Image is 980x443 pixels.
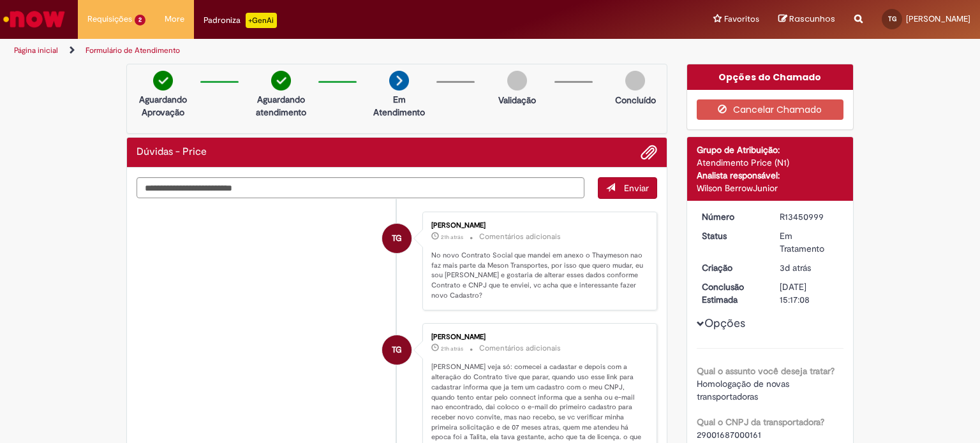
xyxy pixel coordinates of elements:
textarea: Digite sua mensagem aqui... [137,177,584,199]
span: 21h atrás [441,345,463,352]
div: Analista responsável: [697,169,844,182]
b: Qual o assunto você deseja tratar? [697,365,835,377]
img: arrow-next.png [389,71,409,91]
span: 3d atrás [780,262,811,273]
span: TG [392,335,402,365]
div: Em Tratamento [780,229,839,255]
dt: Número [692,210,771,223]
small: Comentários adicionais [479,231,561,242]
img: img-circle-grey.png [625,71,645,91]
div: [PERSON_NAME] [431,333,644,341]
p: No novo Contrato Social que mandei em anexo o Thaymeson nao faz mais parte da Meson Transportes, ... [431,251,644,301]
button: Cancelar Chamado [697,99,844,120]
button: Adicionar anexos [641,144,657,161]
p: Validação [498,94,536,106]
span: Homologação de novas transportadoras [697,378,792,402]
span: More [165,13,184,25]
dt: Status [692,229,771,242]
span: [PERSON_NAME] [906,13,970,24]
div: Grupo de Atribuição: [697,143,844,156]
span: Enviar [624,182,649,194]
span: Rascunhos [789,13,835,25]
img: check-circle-green.png [271,71,291,91]
div: Wilson BerrowJunior [697,182,844,194]
div: [DATE] 15:17:08 [780,280,839,306]
dt: Conclusão Estimada [692,280,771,306]
ul: Trilhas de página [10,39,644,62]
h2: Dúvidas - Price Histórico de tíquete [137,147,207,158]
a: Rascunhos [778,13,835,25]
div: Padroniza [204,13,277,28]
span: 29001687000161 [697,429,761,440]
p: Concluído [615,94,656,106]
time: 27/08/2025 09:24:36 [780,262,811,273]
a: Formulário de Atendimento [85,45,180,55]
time: 28/08/2025 17:39:40 [441,345,463,352]
dt: Criação [692,261,771,274]
span: Favoritos [724,13,759,25]
div: 27/08/2025 09:24:36 [780,261,839,274]
img: check-circle-green.png [153,71,173,91]
img: ServiceNow [1,6,67,32]
div: Atendimento Price (N1) [697,156,844,169]
p: Em Atendimento [368,93,430,119]
img: img-circle-grey.png [507,71,527,91]
div: Opções do Chamado [687,64,854,90]
span: 2 [135,15,145,25]
a: Página inicial [14,45,58,55]
p: Aguardando atendimento [250,93,312,119]
span: TG [888,15,896,23]
span: TG [392,223,402,254]
b: Qual o CNPJ da transportadora? [697,416,824,428]
div: [PERSON_NAME] [431,222,644,229]
span: Requisições [87,13,132,25]
span: 21h atrás [441,233,463,241]
p: +GenAi [246,13,277,28]
small: Comentários adicionais [479,343,561,354]
div: R13450999 [780,210,839,223]
time: 28/08/2025 17:41:23 [441,233,463,241]
button: Enviar [598,177,657,199]
p: Aguardando Aprovação [132,93,194,119]
div: THAYMESON GUILHERME [382,224,412,253]
div: THAYMESON GUILHERME [382,335,412,365]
